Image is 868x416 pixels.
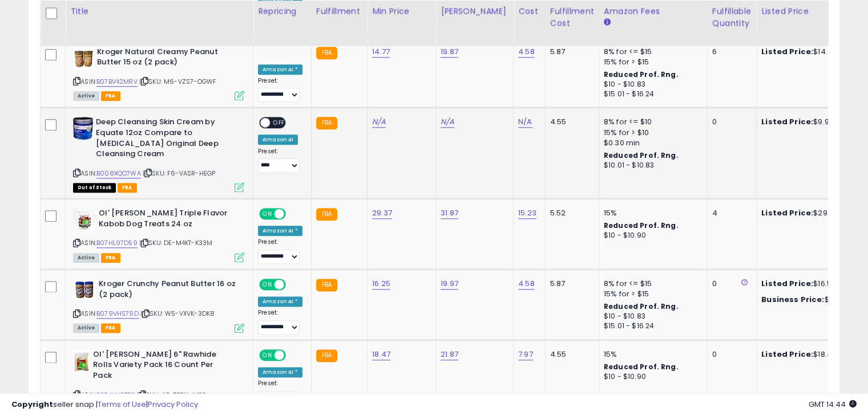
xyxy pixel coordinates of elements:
a: 21.87 [441,349,458,360]
strong: Copyright [11,399,53,410]
div: ASIN: [73,117,244,191]
span: ON [260,209,274,219]
div: Title [70,5,248,17]
div: $0.30 min [604,138,699,148]
span: All listings currently available for purchase on Amazon [73,253,99,263]
a: Privacy Policy [148,399,198,410]
div: Amazon AI * [258,64,302,75]
span: FBA [101,323,120,333]
div: $10 - $10.90 [604,231,699,240]
div: $18.08 [761,295,856,305]
div: ASIN: [73,208,244,261]
span: FBA [101,253,120,263]
b: Listed Price: [761,116,813,127]
b: Kroger Crunchy Peanut Butter 16 oz (2 pack) [99,279,237,303]
small: FBA [316,117,337,129]
b: Ol' [PERSON_NAME] 6" Rawhide Rolls Variety Pack 16 Count Per Pack [93,349,232,384]
a: 19.97 [441,278,458,289]
b: Listed Price: [761,278,813,289]
div: Fulfillment Cost [550,5,594,29]
div: $18.47 [761,349,856,360]
div: 8% for <= $10 [604,117,699,127]
img: 41rcOFZFEXL._SL40_.jpg [73,349,90,372]
a: 31.87 [441,207,458,219]
b: Reduced Prof. Rng. [604,221,679,230]
img: 514W+ochnHL._SL40_.jpg [73,117,93,140]
div: 0 [712,279,748,289]
div: 15% for > $15 [604,289,699,299]
div: $15.01 - $16.24 [604,89,699,99]
a: 18.47 [372,349,390,360]
div: 15% for > $15 [604,57,699,67]
div: Cost [518,5,540,17]
small: Amazon Fees. [604,17,611,27]
div: ASIN: [73,279,244,332]
a: B07HL97D59 [96,238,138,248]
a: 29.37 [372,207,392,219]
div: Amazon AI [258,134,298,145]
div: Preset: [258,148,302,173]
b: Listed Price: [761,46,813,57]
div: $14.77 [761,47,856,57]
b: Listed Price: [761,349,813,360]
span: All listings that are currently out of stock and unavailable for purchase on Amazon [73,183,116,193]
div: Repricing [258,5,306,17]
small: FBA [316,47,337,59]
span: | SKU: DE-M4KT-K33M [139,238,212,247]
small: FBA [316,279,337,291]
div: 6 [712,47,748,57]
div: $29.37 [761,208,856,218]
div: Fulfillment [316,5,362,17]
div: ASIN: [73,47,244,100]
b: Reduced Prof. Rng. [604,301,679,311]
div: seller snap | | [11,399,198,410]
a: N/A [372,116,386,128]
span: All listings currently available for purchase on Amazon [73,323,99,333]
b: Deep Cleansing Skin Cream by Equate 12oz Compare to [MEDICAL_DATA] Original Deep Cleansing Cream [96,117,235,162]
div: [PERSON_NAME] [441,5,508,17]
div: 4 [712,208,748,218]
b: Kroger Natural Creamy Peanut Butter 15 oz (2 pack) [97,47,236,71]
a: B079VHS79D [96,309,139,319]
span: | SKU: F6-VASR-HEGP [143,169,215,178]
a: 4.58 [518,278,535,289]
a: N/A [441,116,454,128]
span: OFF [270,118,288,128]
b: Reduced Prof. Rng. [604,70,679,79]
div: 0 [712,117,748,127]
b: Business Price: [761,294,824,305]
img: 41DvhEPoqQL._SL40_.jpg [73,208,96,231]
div: Listed Price [761,5,860,17]
div: Preset: [258,380,302,405]
small: FBA [316,208,337,221]
small: FBA [316,349,337,362]
img: 51wSe9TzAOL._SL40_.jpg [73,279,96,300]
span: FBA [118,183,137,193]
span: OFF [284,350,302,360]
a: 7.97 [518,349,533,360]
div: $10 - $10.90 [604,372,699,382]
div: Fulfillable Quantity [712,5,752,29]
a: Terms of Use [98,399,146,410]
span: OFF [284,209,302,219]
div: Preset: [258,77,302,103]
div: 8% for <= $15 [604,47,699,57]
div: $10 - $10.83 [604,80,699,89]
div: Amazon AI * [258,367,302,377]
a: 15.23 [518,207,536,219]
div: 15% [604,208,699,218]
div: Amazon AI * [258,226,302,236]
span: FBA [101,91,120,101]
b: Ol' [PERSON_NAME] Triple Flavor Kabob Dog Treats 24 oz [99,208,237,232]
span: OFF [284,280,302,289]
span: ON [260,280,274,289]
div: 8% for <= $15 [604,279,699,289]
a: 14.77 [372,46,390,58]
a: B008XQO7WA [96,169,141,178]
a: 19.87 [441,46,458,58]
div: $15.01 - $16.24 [604,321,699,331]
div: Preset: [258,238,302,264]
b: Reduced Prof. Rng. [604,362,679,372]
div: Preset: [258,309,302,335]
span: | SKU: M6-VZS7-OGWF [139,77,216,86]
